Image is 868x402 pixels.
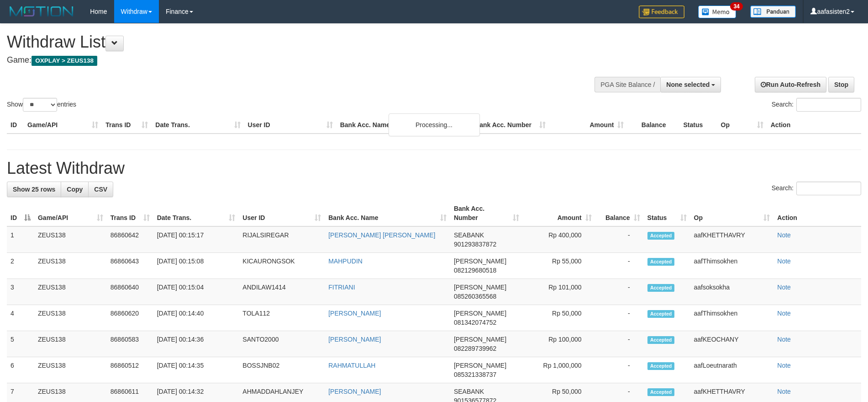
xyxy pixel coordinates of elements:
[647,258,675,266] span: Accepted
[239,200,325,226] th: User ID: activate to sort column ascending
[328,310,381,317] a: [PERSON_NAME]
[107,226,153,253] td: 86860642
[523,305,595,331] td: Rp 50,000
[107,279,153,305] td: 86860640
[698,5,736,18] img: Button%20Memo.svg
[523,279,595,305] td: Rp 101,000
[7,305,34,331] td: 4
[523,253,595,279] td: Rp 55,000
[767,117,861,134] th: Action
[7,33,569,51] h1: Withdraw List
[594,77,660,92] div: PGA Site Balance /
[7,357,34,383] td: 6
[777,284,791,291] a: Note
[523,226,595,253] td: Rp 400,000
[7,200,34,226] th: ID: activate to sort column descending
[32,56,97,66] span: OXPLAY > ZEUS138
[7,117,24,134] th: ID
[107,253,153,279] td: 86860643
[24,117,102,134] th: Game/API
[690,279,774,305] td: aafsoksokha
[777,257,791,265] a: Note
[328,284,355,291] a: FITRIANI
[595,357,644,383] td: -
[777,388,791,395] a: Note
[107,305,153,331] td: 86860620
[7,56,569,65] h4: Game:
[717,117,767,134] th: Op
[153,279,239,305] td: [DATE] 00:15:04
[239,226,325,253] td: RIJALSIREGAR
[549,117,627,134] th: Amount
[7,279,34,305] td: 3
[34,279,107,305] td: ZEUS138
[595,200,644,226] th: Balance: activate to sort column ascending
[34,305,107,331] td: ZEUS138
[328,231,435,239] a: [PERSON_NAME] [PERSON_NAME]
[777,336,791,343] a: Note
[690,357,774,383] td: aafLoeutnarath
[773,200,861,226] th: Action
[389,113,480,136] div: Processing...
[454,362,506,369] span: [PERSON_NAME]
[523,200,595,226] th: Amount: activate to sort column ascending
[454,310,506,317] span: [PERSON_NAME]
[328,336,381,343] a: [PERSON_NAME]
[328,362,375,369] a: RAHMATULLAH
[239,357,325,383] td: BOSSJNB02
[7,5,76,18] img: MOTION_logo.png
[102,117,152,134] th: Trans ID
[454,231,484,239] span: SEABANK
[107,200,153,226] th: Trans ID: activate to sort column ascending
[67,186,83,193] span: Copy
[828,77,854,92] a: Stop
[755,77,826,92] a: Run Auto-Refresh
[627,117,679,134] th: Balance
[777,310,791,317] a: Note
[7,159,861,177] h1: Latest Withdraw
[523,331,595,357] td: Rp 100,000
[679,117,717,134] th: Status
[239,253,325,279] td: KICAURONGSOK
[153,200,239,226] th: Date Trans.: activate to sort column ascending
[730,2,742,11] span: 34
[750,5,796,18] img: panduan.png
[153,305,239,331] td: [DATE] 00:14:40
[61,182,89,197] a: Copy
[595,253,644,279] td: -
[690,253,774,279] td: aafThimsokhen
[777,231,791,239] a: Note
[239,331,325,357] td: SANTO2000
[647,232,675,240] span: Accepted
[153,226,239,253] td: [DATE] 00:15:17
[328,257,363,265] a: MAHPUDIN
[454,319,496,326] span: Copy 081342074752 to clipboard
[152,117,244,134] th: Date Trans.
[239,279,325,305] td: ANDILAW1414
[595,226,644,253] td: -
[244,117,337,134] th: User ID
[328,388,381,395] a: [PERSON_NAME]
[7,98,76,112] label: Show entries
[13,186,55,193] span: Show 25 rows
[647,388,675,396] span: Accepted
[690,200,774,226] th: Op: activate to sort column ascending
[644,200,690,226] th: Status: activate to sort column ascending
[107,331,153,357] td: 86860583
[34,253,107,279] td: ZEUS138
[450,200,523,226] th: Bank Acc. Number: activate to sort column ascending
[796,182,861,195] input: Search:
[153,253,239,279] td: [DATE] 00:15:08
[647,336,675,344] span: Accepted
[595,279,644,305] td: -
[796,98,861,112] input: Search:
[690,331,774,357] td: aafKEOCHANY
[660,77,721,92] button: None selected
[454,371,496,378] span: Copy 085321338737 to clipboard
[454,293,496,300] span: Copy 085260365568 to clipboard
[7,253,34,279] td: 2
[772,182,861,195] label: Search:
[337,117,471,134] th: Bank Acc. Name
[454,388,484,395] span: SEABANK
[454,257,506,265] span: [PERSON_NAME]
